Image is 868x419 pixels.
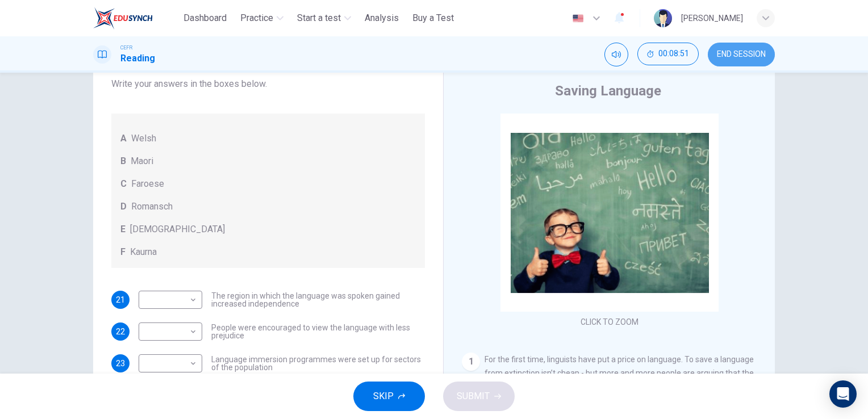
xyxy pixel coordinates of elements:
[116,359,125,367] span: 23
[211,355,425,371] span: Language immersion programmes were set up for sectors of the population
[120,44,132,52] span: CEFR
[120,52,155,65] h1: Reading
[131,177,164,191] span: Faroese
[571,14,585,23] img: en
[120,132,127,145] span: A
[120,154,126,168] span: B
[120,223,126,236] span: E
[297,11,341,25] span: Start a test
[183,11,227,25] span: Dashboard
[211,324,425,340] span: People were encouraged to view the language with less prejudice
[637,43,699,65] button: 00:08:51
[93,7,179,30] a: ELTC logo
[236,8,288,28] button: Practice
[93,7,153,30] img: ELTC logo
[717,50,766,59] span: END SESSION
[604,43,628,66] div: Mute
[131,200,173,213] span: Romansch
[829,380,857,408] div: Open Intercom Messenger
[179,8,231,28] button: Dashboard
[360,8,403,28] button: Analysis
[365,11,399,25] span: Analysis
[211,292,425,308] span: The region in which the language was spoken gained increased independence
[408,8,458,28] button: Buy a Test
[120,200,127,213] span: D
[120,177,127,191] span: C
[240,11,273,25] span: Practice
[555,82,661,100] h4: Saving Language
[681,11,743,25] div: [PERSON_NAME]
[637,43,699,66] div: Hide
[462,353,480,371] div: 1
[120,245,126,259] span: F
[373,388,394,404] span: SKIP
[708,43,775,66] button: END SESSION
[131,154,153,168] span: Maori
[131,132,156,145] span: Welsh
[293,8,356,28] button: Start a test
[130,223,225,236] span: [DEMOGRAPHIC_DATA]
[130,245,157,259] span: Kaurna
[412,11,454,25] span: Buy a Test
[658,49,689,58] span: 00:08:51
[654,9,672,27] img: Profile picture
[462,355,754,391] span: For the first time, linguists have put a price on language. To save a language from extinction is...
[116,296,125,304] span: 21
[353,382,425,411] button: SKIP
[116,328,125,336] span: 22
